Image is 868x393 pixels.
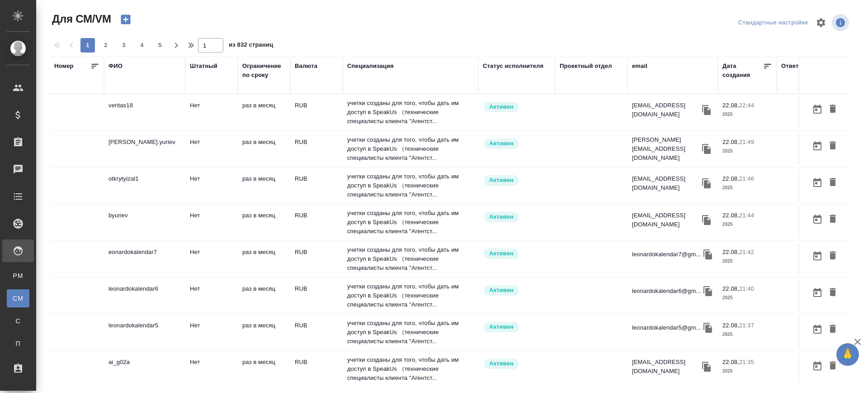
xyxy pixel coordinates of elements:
td: otkrytyizal1 [104,170,185,201]
td: leonardokalendar5 [104,316,185,348]
p: Активен [489,286,514,295]
p: [EMAIL_ADDRESS][DOMAIN_NAME] [632,174,700,192]
p: [EMAIL_ADDRESS][DOMAIN_NAME] [632,101,700,119]
div: Рядовой исполнитель: назначай с учетом рейтинга [483,284,551,297]
p: 22.08, [722,175,739,182]
button: 5 [153,38,167,53]
span: С [11,316,25,326]
td: раз в месяц [238,96,290,128]
p: 22.08, [722,359,739,365]
span: 3 [117,41,131,50]
td: eonardokalendar7 [104,243,185,275]
div: Ответственный [781,62,828,71]
p: 2025 [722,147,772,156]
td: RUB [290,353,343,385]
td: Нет [185,353,238,385]
p: Активен [489,359,514,368]
td: ai_g02a [104,353,185,385]
button: Удалить [825,138,840,154]
td: раз в месяц [238,206,290,238]
td: RUB [290,243,343,275]
span: 4 [135,41,149,50]
p: 22:44 [739,102,754,109]
button: Открыть календарь загрузки [810,101,825,118]
p: учетки созданы для того, чтобы дать им доступ в SpeakUs （технические специалисты клиента "Агентст... [347,99,474,126]
button: Скопировать [701,321,715,335]
a: PM [7,267,29,285]
td: Нет [185,133,238,165]
span: П [11,339,25,348]
p: 22.08, [722,249,739,255]
a: С [7,312,29,330]
td: Нет [185,280,238,312]
button: 3 [117,38,131,53]
button: Скопировать [700,142,713,156]
button: 4 [135,38,149,53]
p: Активен [489,249,514,258]
span: из 832 страниц [229,39,273,53]
td: [PERSON_NAME].yuriev [104,133,185,165]
button: Удалить [825,211,840,228]
p: 2025 [722,257,772,266]
p: учетки созданы для того, чтобы дать им доступ в SpeakUs （технические специалисты клиента "Агентст... [347,282,474,309]
td: Нет [185,96,238,128]
p: 2025 [722,220,772,229]
div: ФИО [108,62,123,71]
td: раз в месяц [238,243,290,275]
p: Активен [489,212,514,221]
button: Скопировать [700,103,713,117]
td: RUB [290,133,343,165]
button: Удалить [825,174,840,191]
p: leonardokalendar7@gm... [632,250,701,259]
td: RUB [290,316,343,348]
div: Штатный [190,62,217,71]
p: 22.08, [722,322,739,329]
span: CM [11,294,25,303]
td: Нет [185,170,238,201]
p: leonardokalendar5@gm... [632,323,701,332]
span: Для СМ/VM [50,12,111,26]
div: Рядовой исполнитель: назначай с учетом рейтинга [483,101,551,113]
p: 2025 [722,293,772,302]
span: 🙏 [840,345,855,364]
button: Удалить [825,358,840,374]
p: leonardokalendar6@gm... [632,287,701,296]
span: PM [11,271,25,280]
div: Рядовой исполнитель: назначай с учетом рейтинга [483,211,551,223]
button: Открыть календарь загрузки [810,358,825,374]
div: Рядовой исполнитель: назначай с учетом рейтинга [483,174,551,187]
span: Посмотреть информацию [832,14,851,31]
p: 21:40 [739,285,754,292]
button: Удалить [825,248,840,264]
p: учетки созданы для того, чтобы дать им доступ в SpeakUs （технические специалисты клиента "Агентст... [347,245,474,273]
td: RUB [290,96,343,128]
td: Нет [185,243,238,275]
div: Специализация [347,62,394,71]
button: Открыть календарь загрузки [810,321,825,338]
p: 21:49 [739,139,754,145]
p: учетки созданы для того, чтобы дать им доступ в SpeakUs （технические специалисты клиента "Агентст... [347,319,474,346]
td: RUB [290,280,343,312]
button: Скопировать [701,248,715,261]
button: Открыть календарь загрузки [810,174,825,191]
div: Рядовой исполнитель: назначай с учетом рейтинга [483,321,551,333]
button: Скопировать [700,177,713,190]
td: раз в месяц [238,133,290,165]
td: veritas18 [104,96,185,128]
p: 22.08, [722,285,739,292]
span: Настроить таблицу [810,12,832,34]
button: Создать [115,12,137,27]
div: Проектный отдел [560,62,612,71]
button: 2 [99,38,113,53]
button: Удалить [825,284,840,301]
button: Скопировать [700,360,713,374]
p: учетки созданы для того, чтобы дать им доступ в SpeakUs （технические специалисты клиента "Агентст... [347,135,474,163]
div: Номер [54,62,74,71]
div: Дата создания [722,62,763,80]
div: Валюта [295,62,317,71]
td: byuriev [104,206,185,238]
p: 22.08, [722,139,739,145]
td: leonardokalendar6 [104,280,185,312]
p: 22.08, [722,212,739,219]
div: Рядовой исполнитель: назначай с учетом рейтинга [483,248,551,260]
